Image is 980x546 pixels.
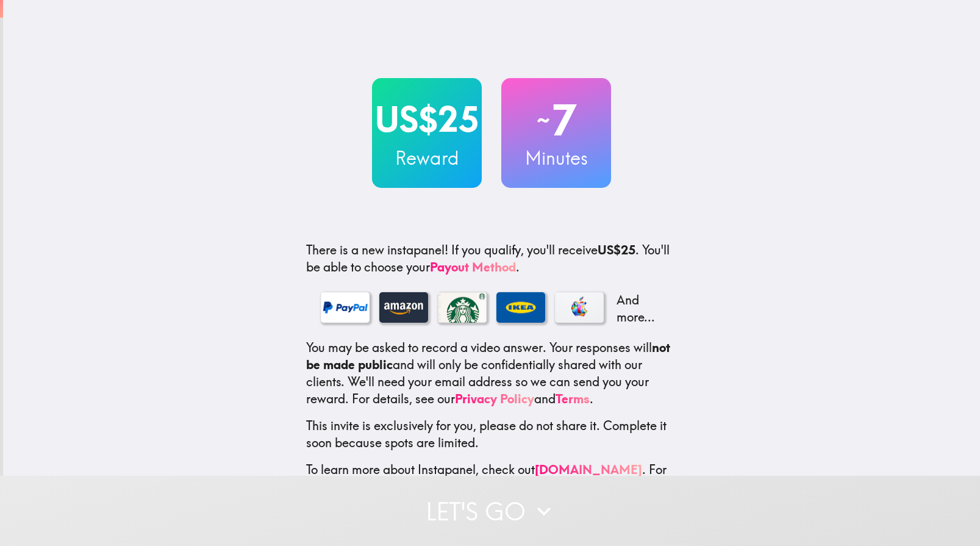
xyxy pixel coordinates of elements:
p: You may be asked to record a video answer. Your responses will and will only be confidentially sh... [306,339,677,408]
p: To learn more about Instapanel, check out . For questions or help, email us at . [306,461,677,512]
h2: 7 [501,95,611,145]
a: Privacy Policy [455,391,534,406]
p: This invite is exclusively for you, please do not share it. Complete it soon because spots are li... [306,417,677,451]
b: not be made public [306,340,670,372]
span: ~ [535,102,552,138]
a: Terms [556,391,590,406]
a: [DOMAIN_NAME] [535,462,642,477]
p: And more... [613,292,662,326]
p: If you qualify, you'll receive . You'll be able to choose your . [306,242,677,276]
h3: Reward [372,145,482,171]
span: There is a new instapanel! [306,242,448,257]
h2: US$25 [372,95,482,145]
h3: Minutes [501,145,611,171]
b: US$25 [598,242,635,257]
a: Payout Method [430,259,516,275]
